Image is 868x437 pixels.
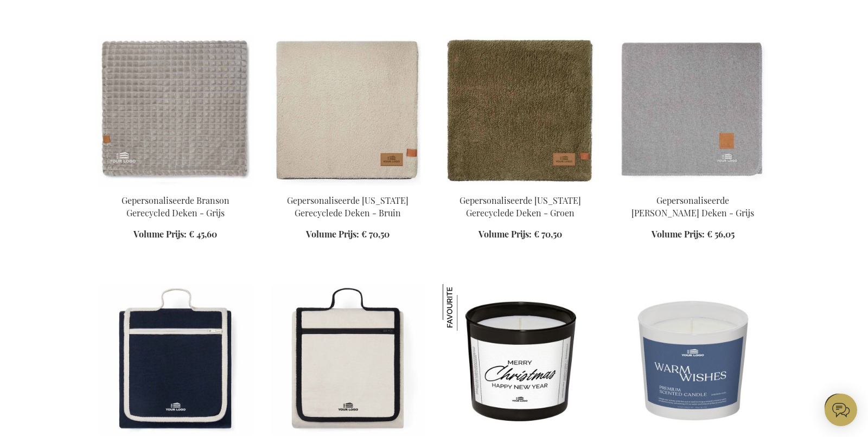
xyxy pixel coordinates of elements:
a: Volume Prijs: € 70,50 [306,228,390,241]
span: € 45,60 [189,228,217,240]
a: Gepersonaliseerde Maine Gerecyclede Deken - Bruin [270,181,425,191]
span: € 56,05 [707,228,735,240]
img: Gepersonaliseerd Volonne Gerecycled Picknickkleed - Off White [270,284,425,436]
span: Volume Prijs: [133,228,187,240]
span: € 70,50 [361,228,390,240]
img: Gepersonaliseerde Maine Gerecyclede Deken - Groen [443,34,598,185]
span: € 70,50 [534,228,562,240]
a: Gepersonaliseerde Moulton Deken - Grijs [615,181,770,191]
a: Volume Prijs: € 56,05 [652,228,735,241]
img: Gepersonaliseerde Branson Gerecycled Deken - Grijs [98,34,253,185]
a: Volume Prijs: € 70,50 [478,228,562,241]
iframe: belco-activator-frame [825,394,857,426]
span: Volume Prijs: [652,228,705,240]
img: Gepersonaliseerde Moulton Deken - Grijs [615,34,770,185]
a: Gepersonaliseerde Branson Gerecycled Deken - Grijs [122,195,229,218]
span: Volume Prijs: [478,228,532,240]
img: Gepersonaliseerde Geurkaars - Zwart Mat [443,284,598,436]
a: Volume Prijs: € 45,60 [133,228,217,241]
a: Gepersonaliseerde Branson Gerecycled Deken - Grijs [98,181,253,191]
span: Volume Prijs: [306,228,359,240]
a: Gepersonaliseerde [US_STATE] Gerecyclede Deken - Groen [459,195,581,218]
a: Gepersonaliseerde [US_STATE] Gerecyclede Deken - Bruin [287,195,409,218]
img: Gepersonaliseerd Volonne Gerecycled Picknickkleed - Blauw [98,284,253,436]
img: Gepersonaliseerde Maine Gerecyclede Deken - Bruin [270,34,425,185]
img: Gepersonaliseerde Geurkaars - Zwart Mat [443,284,489,331]
img: Personalised Scented Candle - White Matt [615,284,770,436]
a: Gepersonaliseerde [PERSON_NAME] Deken - Grijs [631,195,754,218]
a: Gepersonaliseerde Maine Gerecyclede Deken - Groen [443,181,598,191]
